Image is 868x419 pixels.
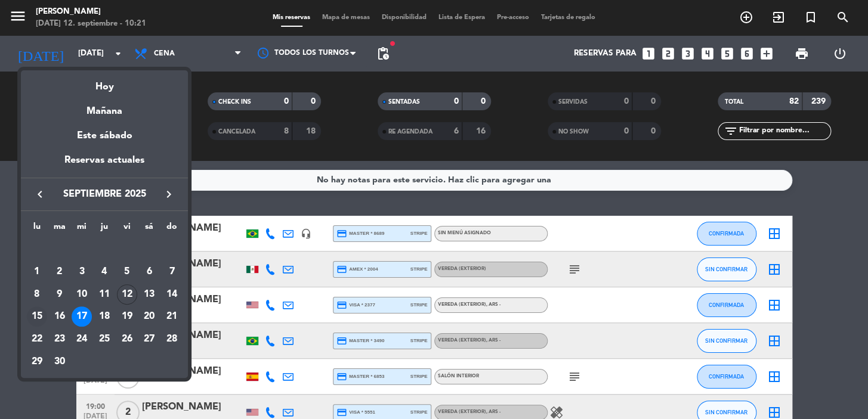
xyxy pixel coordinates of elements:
[160,306,183,328] td: 21 de septiembre de 2025
[138,283,161,306] td: 13 de septiembre de 2025
[72,284,92,305] div: 10
[116,260,138,283] td: 5 de septiembre de 2025
[27,284,47,305] div: 8
[70,328,93,350] td: 24 de septiembre de 2025
[94,329,115,349] div: 25
[139,284,159,305] div: 13
[158,187,180,202] button: keyboard_arrow_right
[50,284,70,305] div: 9
[48,350,71,373] td: 30 de septiembre de 2025
[26,328,48,350] td: 22 de septiembre de 2025
[93,220,116,238] th: jueves
[70,220,93,238] th: miércoles
[138,306,161,328] td: 20 de septiembre de 2025
[48,260,71,283] td: 2 de septiembre de 2025
[94,262,115,282] div: 4
[27,329,47,349] div: 22
[50,306,70,327] div: 16
[116,328,138,350] td: 26 de septiembre de 2025
[162,329,182,349] div: 28
[21,153,188,177] div: Reservas actuales
[33,187,47,201] i: keyboard_arrow_left
[138,328,161,350] td: 27 de septiembre de 2025
[116,220,138,238] th: viernes
[72,262,92,282] div: 3
[117,284,137,305] div: 12
[138,220,161,238] th: sábado
[94,284,115,305] div: 11
[29,187,51,202] button: keyboard_arrow_left
[162,187,176,201] i: keyboard_arrow_right
[50,352,70,372] div: 30
[26,283,48,306] td: 8 de septiembre de 2025
[72,329,92,349] div: 24
[93,328,116,350] td: 25 de septiembre de 2025
[162,284,182,305] div: 14
[27,352,47,372] div: 29
[48,283,71,306] td: 9 de septiembre de 2025
[21,70,188,95] div: Hoy
[160,328,183,350] td: 28 de septiembre de 2025
[117,262,137,282] div: 5
[93,283,116,306] td: 11 de septiembre de 2025
[26,306,48,328] td: 15 de septiembre de 2025
[21,119,188,153] div: Este sábado
[160,283,183,306] td: 14 de septiembre de 2025
[160,220,183,238] th: domingo
[162,262,182,282] div: 7
[93,306,116,328] td: 18 de septiembre de 2025
[48,220,71,238] th: martes
[116,306,138,328] td: 19 de septiembre de 2025
[48,328,71,350] td: 23 de septiembre de 2025
[117,329,137,349] div: 26
[50,262,70,282] div: 2
[70,283,93,306] td: 10 de septiembre de 2025
[50,329,70,349] div: 23
[26,260,48,283] td: 1 de septiembre de 2025
[139,262,159,282] div: 6
[160,260,183,283] td: 7 de septiembre de 2025
[93,260,116,283] td: 4 de septiembre de 2025
[94,306,115,327] div: 18
[27,306,47,327] div: 15
[70,306,93,328] td: 17 de septiembre de 2025
[117,306,137,327] div: 19
[26,238,183,261] td: SEP.
[27,262,47,282] div: 1
[48,306,71,328] td: 16 de septiembre de 2025
[138,260,161,283] td: 6 de septiembre de 2025
[139,306,159,327] div: 20
[116,283,138,306] td: 12 de septiembre de 2025
[162,306,182,327] div: 21
[26,350,48,373] td: 29 de septiembre de 2025
[26,220,48,238] th: lunes
[72,306,92,327] div: 17
[51,187,158,202] span: septiembre 2025
[70,260,93,283] td: 3 de septiembre de 2025
[139,329,159,349] div: 27
[21,95,188,119] div: Mañana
